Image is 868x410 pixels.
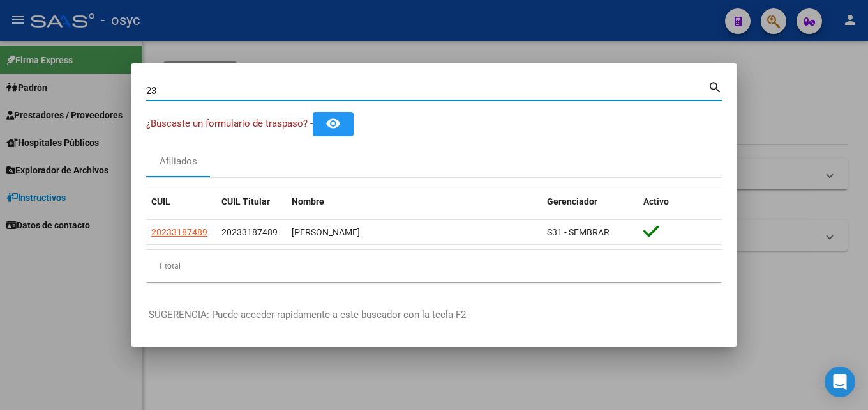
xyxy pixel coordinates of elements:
[160,154,197,169] div: Afiliados
[146,118,313,129] span: ¿Buscaste un formulario de traspaso? -
[216,188,287,216] datatable-header-cell: CUIL Titular
[325,116,341,131] mat-icon: remove_red_eye
[151,227,207,237] span: 20233187489
[547,227,610,237] span: S31 - SEMBRAR
[542,188,638,216] datatable-header-cell: Gerenciador
[708,79,722,94] mat-icon: search
[146,308,722,322] p: -SUGERENCIA: Puede acceder rapidamente a este buscador con la tecla F2-
[292,196,324,207] span: Nombre
[643,196,669,207] span: Activo
[151,196,170,207] span: CUIL
[221,196,270,207] span: CUIL Titular
[292,225,537,240] div: [PERSON_NAME]
[146,188,216,216] datatable-header-cell: CUIL
[547,196,597,207] span: Gerenciador
[221,227,278,237] span: 20233187489
[825,367,855,397] div: Open Intercom Messenger
[146,250,722,282] div: 1 total
[638,188,722,216] datatable-header-cell: Activo
[287,188,542,216] datatable-header-cell: Nombre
